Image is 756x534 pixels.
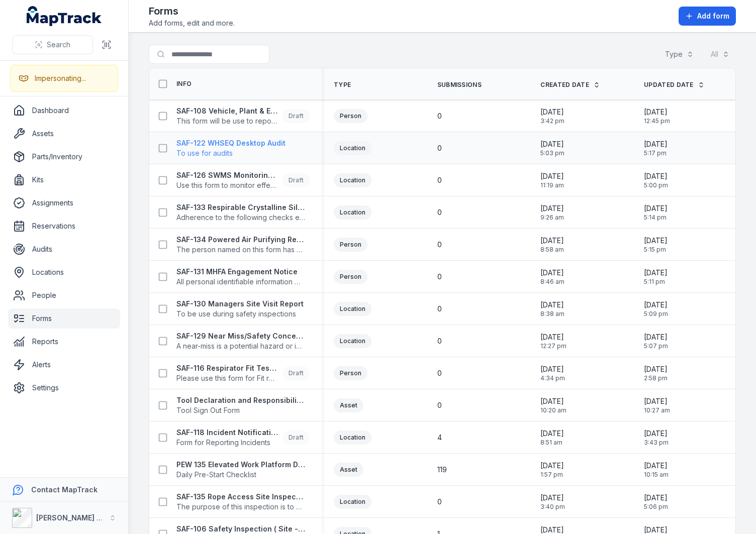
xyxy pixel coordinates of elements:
[334,270,367,284] div: Person
[176,524,305,534] strong: SAF-106 Safety Inspection ( Site - Weekly )
[176,267,305,277] strong: SAF-131 MHFA Engagement Notice
[176,373,278,383] span: Please use this form for Fit respiratory test declaration
[644,461,669,471] span: [DATE]
[644,149,668,157] span: 5:17 pm
[282,431,310,445] div: Draft
[176,428,310,448] a: SAF-118 Incident Notification FormForm for Reporting IncidentsDraft
[176,267,305,287] a: SAF-131 MHFA Engagement NoticeAll personal identifiable information must be anonymised. This form...
[334,334,371,348] div: Location
[176,395,305,415] a: Tool Declaration and Responsibility AcknowledgementTool Sign Out Form
[644,139,668,157] time: 18/09/2025, 5:17:33 pm
[282,109,310,123] div: Draft
[8,239,120,259] a: Audits
[176,170,310,190] a: SAF-126 SWMS Monitoring RecordUse this form to monitor effectiveness of SWMSDraft
[644,107,670,117] span: [DATE]
[644,461,669,479] time: 21/08/2025, 10:15:18 am
[176,460,305,480] a: PEW 135 Elevated Work Platform Daily Pre-Start ChecklistDaily Pre-Start Checklist
[540,149,564,157] span: 5:03 pm
[704,45,736,64] button: All
[8,378,120,398] a: Settings
[540,364,565,382] time: 09/09/2025, 4:34:16 pm
[644,429,669,447] time: 22/09/2025, 3:43:11 pm
[176,331,305,351] a: SAF-129 Near Miss/Safety Concern/Environmental Concern FormA near-miss is a potential hazard or i...
[149,4,235,18] h2: Forms
[8,100,120,121] a: Dashboard
[12,35,93,54] button: Search
[540,300,564,318] time: 11/09/2025, 8:38:50 am
[35,73,86,83] div: Impersonating...
[540,107,564,125] time: 22/09/2025, 3:42:40 pm
[644,278,668,286] span: 5:11 pm
[697,11,729,21] span: Add form
[540,429,564,439] span: [DATE]
[540,396,566,406] span: [DATE]
[437,304,442,314] span: 0
[8,355,120,375] a: Alerts
[540,278,564,286] span: 8:46 am
[540,342,566,350] span: 12:27 pm
[540,139,564,157] time: 11/09/2025, 5:03:15 pm
[176,235,305,255] a: SAF-134 Powered Air Purifying Respirators (PAPR) IssueThe person named on this form has been issu...
[8,147,120,167] a: Parts/Inventory
[176,405,305,415] span: Tool Sign Out Form
[644,81,694,89] span: Updated Date
[644,374,668,382] span: 2:58 pm
[540,310,564,318] span: 8:38 am
[334,302,371,316] div: Location
[540,332,566,342] span: [DATE]
[176,277,305,287] span: All personal identifiable information must be anonymised. This form is for internal statistical t...
[540,171,564,189] time: 11/09/2025, 11:19:56 am
[644,439,669,447] span: 3:43 pm
[437,175,442,185] span: 0
[658,45,700,64] button: Type
[540,503,565,511] span: 3:40 pm
[8,262,120,282] a: Locations
[644,236,668,254] time: 18/09/2025, 5:15:54 pm
[176,299,304,309] strong: SAF-130 Managers Site Visit Report
[679,7,736,26] button: Add form
[540,429,564,447] time: 14/08/2025, 8:51:45 am
[644,364,668,382] time: 10/09/2025, 2:58:33 pm
[540,439,564,447] span: 8:51 am
[149,18,235,28] span: Add forms, edit and more.
[27,6,102,26] a: MapTrack
[644,300,668,310] span: [DATE]
[644,471,669,479] span: 10:15 am
[437,368,442,378] span: 0
[540,117,564,125] span: 3:42 pm
[540,203,564,213] span: [DATE]
[437,240,442,250] span: 0
[437,272,442,282] span: 0
[8,332,120,352] a: Reports
[176,106,310,126] a: SAF-108 Vehicle, Plant & Equipment Damage - Incident reportThis form will be use to report any in...
[644,107,670,125] time: 23/09/2025, 12:45:09 pm
[334,398,363,412] div: Asset
[644,332,668,342] span: [DATE]
[644,429,669,439] span: [DATE]
[644,406,670,414] span: 10:27 am
[176,331,305,341] strong: SAF-129 Near Miss/Safety Concern/Environmental Concern Form
[644,139,668,149] span: [DATE]
[176,202,305,223] a: SAF-133 Respirable Crystalline Silica Site Inspection ChecklistAdherence to the following checks ...
[437,81,482,89] span: Submissions
[176,148,286,158] span: To use for audits
[176,460,305,470] strong: PEW 135 Elevated Work Platform Daily Pre-Start Checklist
[176,341,305,351] span: A near-miss is a potential hazard or incident in which no property was damaged and no personal in...
[36,513,119,522] strong: [PERSON_NAME] Group
[644,181,668,189] span: 5:00 pm
[644,493,668,503] span: [DATE]
[540,246,564,254] span: 8:58 am
[334,366,367,380] div: Person
[644,493,668,511] time: 18/09/2025, 5:06:05 pm
[334,109,367,123] div: Person
[176,80,192,88] span: Info
[540,81,600,89] a: Created Date
[176,363,310,383] a: SAF-116 Respirator Fit Test - Silica and Asbestos AwarenessPlease use this form for Fit respirato...
[644,117,670,125] span: 12:45 pm
[644,236,668,246] span: [DATE]
[437,143,442,153] span: 0
[334,141,371,155] div: Location
[644,300,668,318] time: 18/09/2025, 5:09:57 pm
[31,485,98,494] strong: Contact MapTrack
[540,268,564,278] span: [DATE]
